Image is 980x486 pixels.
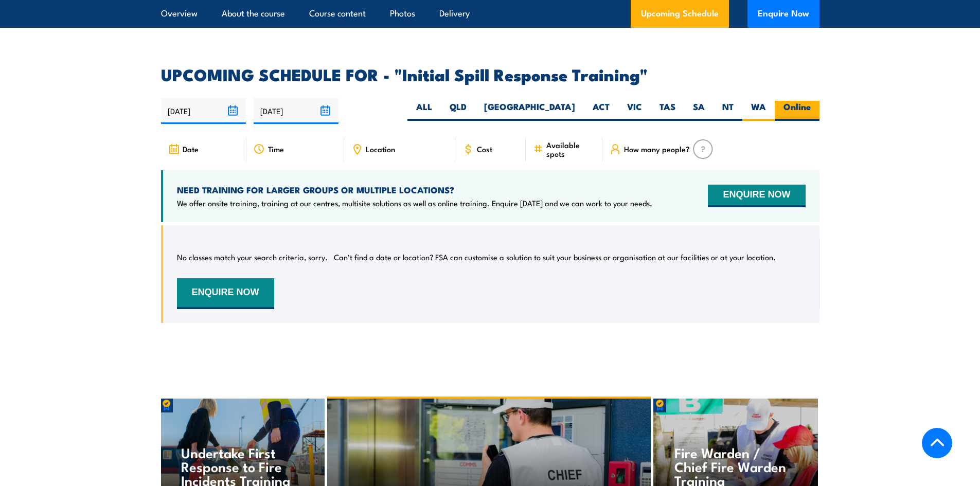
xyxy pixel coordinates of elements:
label: WA [742,101,775,121]
label: ALL [407,101,441,121]
label: Online [775,101,819,121]
h4: NEED TRAINING FOR LARGER GROUPS OR MULTIPLE LOCATIONS? [177,184,652,195]
span: Cost [477,145,492,153]
span: Date [183,145,199,153]
span: Location [366,145,395,153]
p: Can’t find a date or location? FSA can customise a solution to suit your business or organisation... [334,252,776,262]
h2: UPCOMING SCHEDULE FOR - "Initial Spill Response Training" [161,67,819,81]
input: From date [161,98,246,124]
span: Time [268,145,284,153]
p: No classes match your search criteria, sorry. [177,252,328,262]
button: ENQUIRE NOW [708,185,805,207]
label: VIC [618,101,651,121]
input: To date [254,98,338,124]
button: ENQUIRE NOW [177,278,274,309]
label: QLD [441,101,475,121]
span: How many people? [624,145,690,153]
label: SA [684,101,714,121]
span: Available spots [546,140,595,158]
label: ACT [584,101,618,121]
label: NT [714,101,742,121]
label: TAS [651,101,684,121]
p: We offer onsite training, training at our centres, multisite solutions as well as online training... [177,198,652,208]
label: [GEOGRAPHIC_DATA] [475,101,584,121]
